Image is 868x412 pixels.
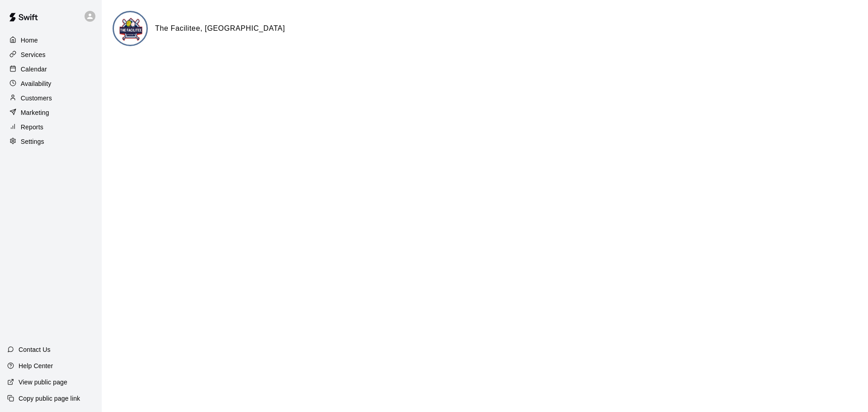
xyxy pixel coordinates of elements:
[7,62,94,76] a: Calendar
[19,394,80,403] p: Copy public page link
[21,79,52,88] p: Availability
[19,378,67,387] p: View public page
[7,135,94,148] a: Settings
[21,50,46,59] p: Services
[7,33,94,47] a: Home
[155,23,285,34] h6: The Facilitee, [GEOGRAPHIC_DATA]
[21,65,47,74] p: Calendar
[21,123,43,132] p: Reports
[19,361,53,370] p: Help Center
[21,108,49,117] p: Marketing
[7,48,94,62] a: Services
[7,91,94,105] a: Customers
[7,106,94,119] a: Marketing
[21,137,44,146] p: Settings
[21,94,52,103] p: Customers
[7,120,94,134] a: Reports
[21,36,38,45] p: Home
[19,345,51,354] p: Contact Us
[114,12,148,46] img: The Facilitee, Little Elm logo
[7,77,94,90] a: Availability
